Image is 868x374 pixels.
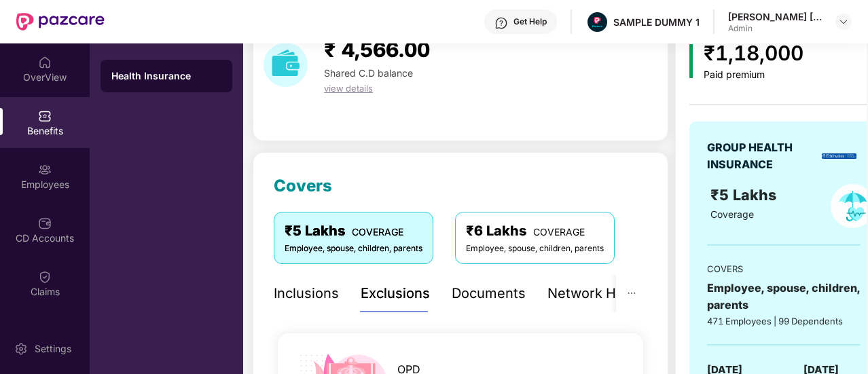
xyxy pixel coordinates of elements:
[704,69,803,81] div: Paid premium
[494,16,508,30] img: svg+xml;base64,PHN2ZyBpZD0iSGVscC0zMngzMiIgeG1sbnM9Imh0dHA6Ly93d3cudzMub3JnLzIwMDAvc3ZnIiB3aWR0aD...
[838,16,849,27] img: svg+xml;base64,PHN2ZyBpZD0iRHJvcGRvd24tMzJ4MzIiIHhtbG5zPSJodHRwOi8vd3d3LnczLm9yZy8yMDAwL3N2ZyIgd2...
[324,83,373,94] span: view details
[274,283,339,304] div: Inclusions
[14,342,28,356] img: svg+xml;base64,PHN2ZyBpZD0iU2V0dGluZy0yMHgyMCIgeG1sbnM9Imh0dHA6Ly93d3cudzMub3JnLzIwMDAvc3ZnIiB3aW...
[728,23,823,34] div: Admin
[264,43,308,87] img: download
[38,163,52,176] img: svg+xml;base64,PHN2ZyBpZD0iRW1wbG95ZWVzIiB4bWxucz0iaHR0cDovL3d3dy53My5vcmcvMjAwMC9zdmciIHdpZHRoPS...
[111,69,221,83] div: Health Insurance
[710,208,754,220] span: Coverage
[352,226,403,238] span: COVERAGE
[707,280,861,314] div: Employee, spouse, children, parents
[707,262,861,276] div: COVERS
[728,10,823,23] div: [PERSON_NAME] [PERSON_NAME]
[38,217,52,230] img: svg+xml;base64,PHN2ZyBpZD0iQ0RfQWNjb3VudHMiIGRhdGEtbmFtZT0iQ0QgQWNjb3VudHMiIHhtbG5zPSJodHRwOi8vd3...
[361,283,430,304] div: Exclusions
[31,342,75,356] div: Settings
[38,109,52,123] img: svg+xml;base64,PHN2ZyBpZD0iQmVuZWZpdHMiIHhtbG5zPSJodHRwOi8vd3d3LnczLm9yZy8yMDAwL3N2ZyIgd2lkdGg9Ij...
[324,37,430,62] span: ₹ 4,566.00
[38,56,52,69] img: svg+xml;base64,PHN2ZyBpZD0iSG9tZSIgeG1sbnM9Imh0dHA6Ly93d3cudzMub3JnLzIwMDAvc3ZnIiB3aWR0aD0iMjAiIG...
[587,12,607,32] img: Pazcare_Alternative_logo-01-01.png
[285,242,422,255] div: Employee, spouse, children, parents
[710,186,780,204] span: ₹5 Lakhs
[274,176,332,195] span: Covers
[324,67,413,79] span: Shared C.D balance
[452,283,526,304] div: Documents
[466,221,604,242] div: ₹6 Lakhs
[285,221,422,242] div: ₹5 Lakhs
[627,288,636,298] span: ellipsis
[466,242,604,255] div: Employee, spouse, children, parents
[613,16,700,29] div: SAMPLE DUMMY 1
[533,226,585,238] span: COVERAGE
[689,44,693,78] img: icon
[38,270,52,284] img: svg+xml;base64,PHN2ZyBpZD0iQ2xhaW0iIHhtbG5zPSJodHRwOi8vd3d3LnczLm9yZy8yMDAwL3N2ZyIgd2lkdGg9IjIwIi...
[616,275,647,312] button: ellipsis
[16,13,105,31] img: New Pazcare Logo
[547,283,666,304] div: Network Hospitals
[707,314,861,328] div: 471 Employees | 99 Dependents
[704,37,803,69] div: ₹1,18,000
[822,153,856,159] img: insurerLogo
[513,16,547,27] div: Get Help
[707,139,817,173] div: GROUP HEALTH INSURANCE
